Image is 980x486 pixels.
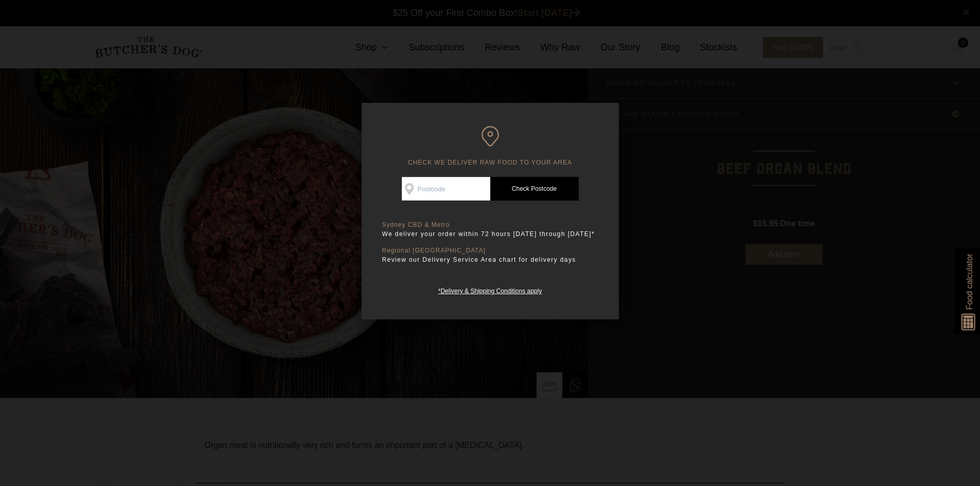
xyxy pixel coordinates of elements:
input: Postcode [402,177,490,201]
p: Regional [GEOGRAPHIC_DATA] [382,247,598,255]
span: Food calculator [963,254,975,310]
a: Check Postcode [490,177,579,201]
p: Review our Delivery Service Area chart for delivery days [382,255,598,265]
h6: CHECK WE DELIVER RAW FOOD TO YOUR AREA [382,126,598,167]
a: *Delivery & Shipping Conditions apply [438,285,542,295]
p: We deliver your order within 72 hours [DATE] through [DATE]* [382,229,598,239]
p: Sydney CBD & Metro [382,221,598,229]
